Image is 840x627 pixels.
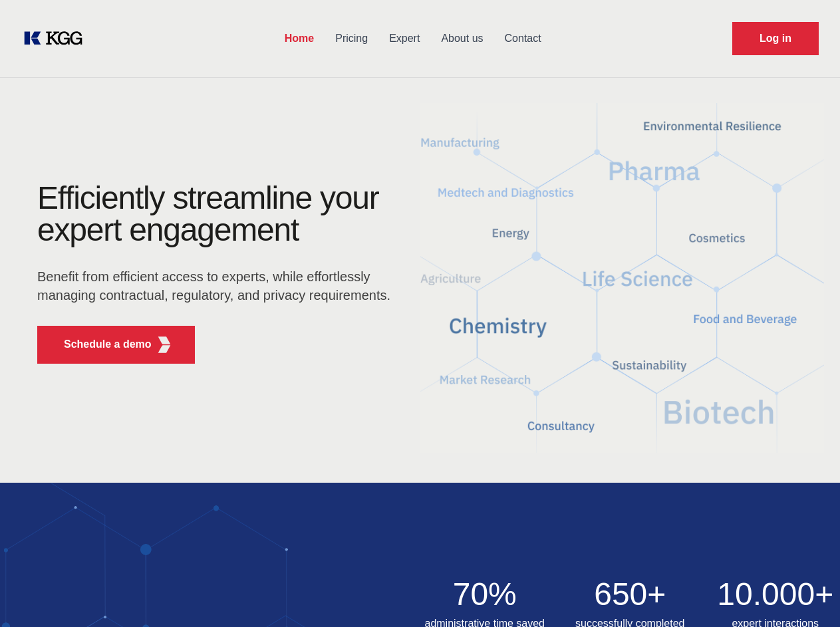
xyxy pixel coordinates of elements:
a: Contact [494,21,552,56]
h1: Efficiently streamline your expert engagement [37,182,399,246]
a: Pricing [325,21,378,56]
img: KGG Fifth Element RED [156,336,173,353]
h2: 70% [420,578,550,610]
a: Request Demo [732,22,819,55]
a: Home [274,21,325,56]
a: About us [430,21,493,56]
p: Schedule a demo [64,336,152,352]
p: Benefit from efficient access to experts, while effortlessly managing contractual, regulatory, an... [37,267,399,305]
h2: 650+ [565,578,695,610]
a: KOL Knowledge Platform: Talk to Key External Experts (KEE) [21,28,93,49]
a: Expert [378,21,430,56]
img: KGG Fifth Element RED [420,86,825,469]
button: Schedule a demoKGG Fifth Element RED [37,326,195,364]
